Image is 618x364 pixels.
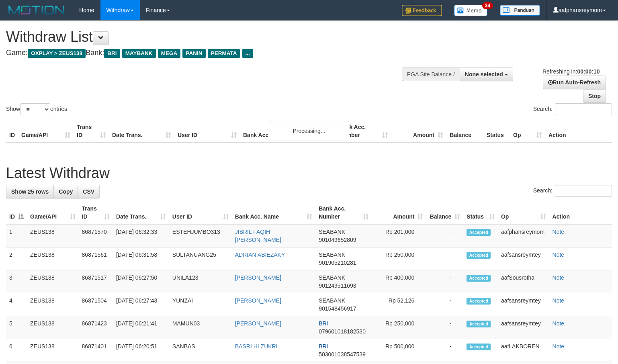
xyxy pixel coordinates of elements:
[510,120,545,143] th: Op
[6,103,67,115] label: Show entries
[319,328,366,335] span: Copy 079601018182530 to clipboard
[426,247,463,270] td: -
[372,293,426,316] td: Rp 52,126
[467,321,491,327] span: Accepted
[6,201,27,224] th: ID: activate to sort column descending
[498,293,549,316] td: aafsansreymtey
[553,229,565,235] a: Note
[113,247,169,270] td: [DATE] 06:31:58
[6,4,67,16] img: MOTION_logo.png
[426,270,463,293] td: -
[498,224,549,247] td: aafphansreymom
[174,120,240,143] th: User ID
[463,201,498,224] th: Status: activate to sort column ascending
[28,49,86,58] span: OXPLAY > ZEUS138
[6,165,612,181] h1: Latest Withdraw
[79,316,113,339] td: 86871423
[553,343,565,350] a: Note
[372,316,426,339] td: Rp 250,000
[454,5,488,16] img: Button%20Memo.svg
[391,120,446,143] th: Amount
[555,103,612,115] input: Search:
[169,293,232,316] td: YUNZAI
[372,224,426,247] td: Rp 201,000
[533,185,612,197] label: Search:
[467,229,491,236] span: Accepted
[500,5,540,16] img: panduan.png
[79,270,113,293] td: 86871517
[467,252,491,259] span: Accepted
[577,68,600,75] strong: 00:00:10
[498,270,549,293] td: aafSousrotha
[242,49,253,58] span: ...
[169,316,232,339] td: MAMUN03
[20,103,50,115] select: Showentries
[467,298,491,305] span: Accepted
[319,260,356,266] span: Copy 901905210281 to clipboard
[372,339,426,362] td: Rp 500,000
[583,89,606,103] a: Stop
[27,270,79,293] td: ZEUS138
[460,67,513,81] button: None selected
[319,282,356,289] span: Copy 901249511693 to clipboard
[18,120,74,143] th: Game/API
[235,320,281,327] a: [PERSON_NAME]
[372,247,426,270] td: Rp 250,000
[235,343,278,350] a: BASRI HI ZUKRI
[169,247,232,270] td: SULTANUANG25
[269,121,349,141] div: Processing...
[446,120,483,143] th: Balance
[319,351,366,358] span: Copy 503001038547539 to clipboard
[319,305,356,312] span: Copy 901548456917 to clipboard
[235,274,281,281] a: [PERSON_NAME]
[27,316,79,339] td: ZEUS138
[240,120,336,143] th: Bank Acc. Name
[465,71,503,78] span: None selected
[426,201,463,224] th: Balance: activate to sort column ascending
[483,120,510,143] th: Status
[319,237,356,243] span: Copy 901049652809 to clipboard
[78,185,100,198] a: CSV
[426,224,463,247] td: -
[232,201,315,224] th: Bank Acc. Name: activate to sort column ascending
[543,76,606,89] a: Run Auto-Refresh
[79,224,113,247] td: 86871570
[553,274,565,281] a: Note
[315,201,372,224] th: Bank Acc. Number: activate to sort column ascending
[426,339,463,362] td: -
[11,188,49,195] span: Show 25 rows
[553,297,565,304] a: Note
[553,320,565,327] a: Note
[6,339,27,362] td: 6
[6,120,18,143] th: ID
[109,120,174,143] th: Date Trans.
[498,339,549,362] td: aafLAKBOREN
[208,49,240,58] span: PERMATA
[169,270,232,293] td: UNILA123
[553,252,565,258] a: Note
[122,49,156,58] span: MAYBANK
[235,297,281,304] a: [PERSON_NAME]
[6,224,27,247] td: 1
[169,201,232,224] th: User ID: activate to sort column ascending
[79,247,113,270] td: 86871561
[498,247,549,270] td: aafsansreymtey
[426,316,463,339] td: -
[6,316,27,339] td: 5
[27,293,79,316] td: ZEUS138
[402,5,442,16] img: Feedback.jpg
[113,293,169,316] td: [DATE] 06:27:43
[79,293,113,316] td: 86871504
[542,68,600,75] span: Refreshing in:
[545,120,612,143] th: Action
[27,339,79,362] td: ZEUS138
[169,339,232,362] td: SANBAS
[402,67,460,81] div: PGA Site Balance /
[113,339,169,362] td: [DATE] 06:20:51
[113,224,169,247] td: [DATE] 06:32:33
[6,293,27,316] td: 4
[79,339,113,362] td: 86871401
[27,247,79,270] td: ZEUS138
[482,2,493,9] span: 34
[27,201,79,224] th: Game/API: activate to sort column ascending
